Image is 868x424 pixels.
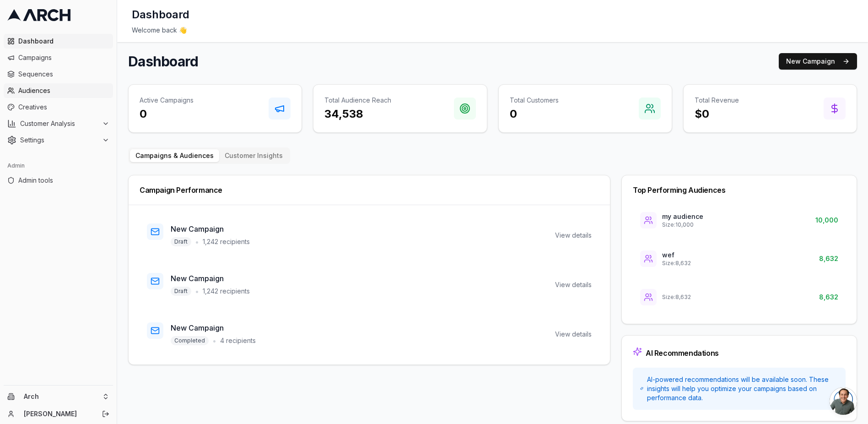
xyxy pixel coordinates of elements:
a: Creatives [4,100,113,114]
h1: Dashboard [132,7,189,22]
button: Settings [4,133,113,147]
h3: New Campaign [171,223,250,234]
span: AI-powered recommendations will be available soon. These insights will help you optimize your cam... [647,375,838,402]
h3: 0 [140,107,194,121]
div: Admin [4,158,113,173]
button: Log out [99,408,112,420]
span: Draft [171,237,191,246]
span: Campaigns [18,53,109,62]
span: Creatives [18,103,109,112]
button: Customer Insights [219,149,288,162]
div: View details [555,280,592,289]
button: Campaigns & Audiences [130,149,219,162]
p: Size: 10,000 [662,221,703,228]
a: Dashboard [4,34,113,49]
span: 10,000 [815,216,838,225]
button: New Campaign [779,53,857,70]
p: Total Revenue [695,96,739,105]
span: Admin tools [18,176,109,185]
h3: 34,538 [324,107,391,121]
span: Settings [20,136,98,145]
span: Draft [171,287,191,296]
h3: 0 [510,107,559,121]
div: View details [555,330,592,339]
div: AI Recommendations [646,349,719,357]
p: Total Customers [510,96,559,105]
p: wef [662,250,691,260]
span: 4 recipients [220,336,256,345]
a: [PERSON_NAME] [24,409,92,419]
p: Size: 8,632 [662,260,691,267]
span: Arch [24,392,98,401]
a: Open chat [830,387,857,415]
span: Dashboard [18,37,109,46]
span: 1,242 recipients [203,237,250,246]
span: • [212,335,216,346]
span: 1,242 recipients [203,287,250,296]
span: 8,632 [819,293,838,302]
h3: $0 [695,107,739,121]
a: Sequences [4,67,113,82]
h3: New Campaign [171,273,250,284]
button: Arch [4,389,113,404]
h3: New Campaign [171,322,256,333]
span: Customer Analysis [20,119,98,128]
a: Audiences [4,83,113,98]
p: my audience [662,212,703,221]
a: Admin tools [4,173,113,188]
div: Top Performing Audiences [633,186,846,194]
span: Completed [171,336,209,345]
p: Total Audience Reach [324,96,391,105]
a: Campaigns [4,50,113,65]
span: • [195,286,199,297]
span: 8,632 [819,254,838,263]
button: Customer Analysis [4,116,113,131]
p: Active Campaigns [140,96,194,105]
span: • [195,236,199,247]
span: Audiences [18,86,109,95]
h1: Dashboard [128,53,198,70]
span: Sequences [18,70,109,79]
div: Welcome back 👋 [132,26,853,35]
div: Campaign Performance [140,186,599,194]
p: Size: 8,632 [662,294,691,301]
div: View details [555,231,592,240]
